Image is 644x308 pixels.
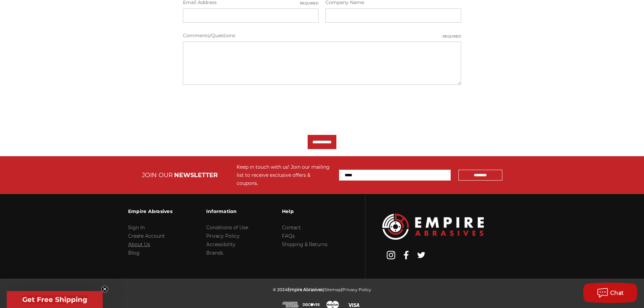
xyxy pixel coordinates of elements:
span: Get Free Shipping [22,295,87,304]
span: Empire Abrasives [287,287,323,292]
a: FAQs [282,233,295,239]
span: JOIN OUR [142,171,173,179]
a: Contact [282,224,301,231]
p: © 2024 | | [273,285,371,294]
span: NEWSLETTER [174,171,218,179]
a: Privacy Policy [342,287,371,292]
h3: Help [282,204,328,218]
a: Brands [206,250,223,256]
small: Required [300,1,318,6]
a: Accessibility [206,241,236,247]
img: Empire Abrasives Logo Image [382,214,484,240]
small: Required [443,34,461,39]
div: Get Free ShippingClose teaser [7,291,103,308]
h3: Information [206,204,248,218]
span: Chat [610,290,624,296]
iframe: reCAPTCHA [183,94,286,121]
a: Sign In [128,224,145,231]
a: Privacy Policy [206,233,240,239]
a: About Us [128,241,150,247]
a: Conditions of Use [206,224,248,231]
a: Create Account [128,233,165,239]
a: Sitemap [324,287,341,292]
label: Comments/Questions [183,32,461,39]
button: Close teaser [101,286,108,292]
a: Shipping & Returns [282,241,328,247]
button: Chat [583,283,637,303]
div: Keep in touch with us! Join our mailing list to receive exclusive offers & coupons. [237,163,332,187]
h3: Empire Abrasives [128,204,172,218]
a: Blog [128,250,140,256]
